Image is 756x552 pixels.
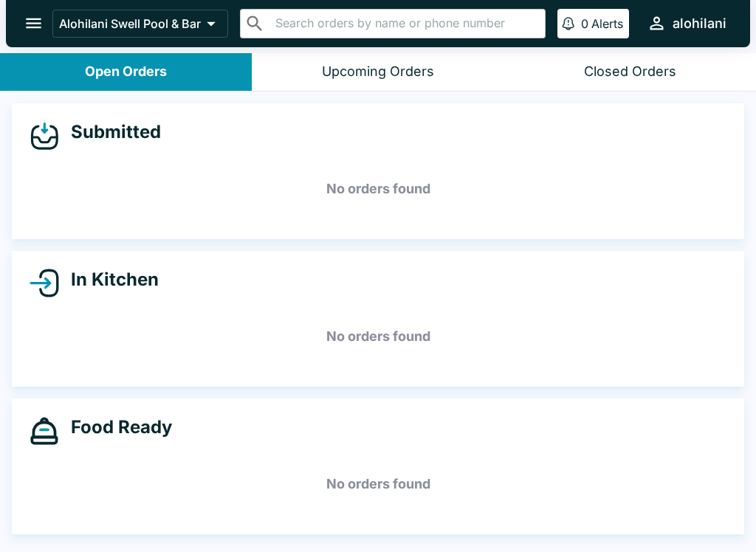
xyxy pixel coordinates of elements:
[581,16,588,31] p: 0
[584,63,676,80] div: Closed Orders
[30,310,726,363] h5: No orders found
[59,16,201,31] p: Alohilani Swell Pool & Bar
[59,269,159,291] h4: In Kitchen
[673,15,726,32] div: alohilani
[85,63,167,80] div: Open Orders
[52,10,228,38] button: Alohilani Swell Pool & Bar
[30,162,726,215] h5: No orders found
[30,458,726,511] h5: No orders found
[591,16,623,31] p: Alerts
[59,416,172,438] h4: Food Ready
[322,63,434,80] div: Upcoming Orders
[59,121,161,143] h4: Submitted
[271,13,539,34] input: Search orders by name or phone number
[15,4,52,42] button: open drawer
[641,7,732,39] button: alohilani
